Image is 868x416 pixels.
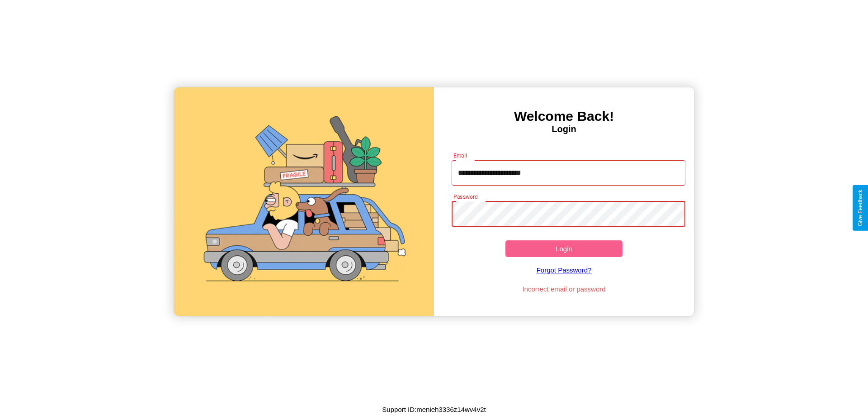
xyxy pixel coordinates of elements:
[453,193,477,201] label: Password
[382,403,486,416] p: Support ID: menieh3336z14wv4v2t
[453,152,467,159] label: Email
[447,283,681,295] p: Incorrect email or password
[434,124,694,134] h4: Login
[447,257,681,283] a: Forgot Password?
[434,109,694,124] h3: Welcome Back!
[505,240,623,257] button: Login
[857,190,863,226] div: Give Feedback
[174,87,434,316] img: gif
